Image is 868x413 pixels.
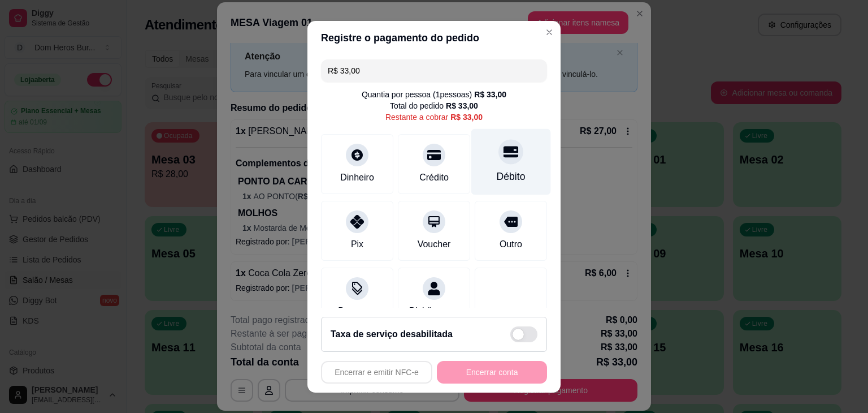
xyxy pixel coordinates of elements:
[385,111,483,123] div: Restante a cobrar
[474,89,506,100] div: R$ 33,00
[390,100,478,111] div: Total do pedido
[307,21,561,55] header: Registre o pagamento do pedido
[418,238,451,251] div: Voucher
[500,238,522,251] div: Outro
[328,59,540,82] input: Ex.: hambúrguer de cordeiro
[540,23,558,41] button: Close
[351,238,363,251] div: Pix
[409,304,459,318] div: Dividir conta
[338,304,376,318] div: Desconto
[331,328,453,341] h2: Taxa de serviço desabilitada
[497,169,526,184] div: Débito
[450,111,483,123] div: R$ 33,00
[362,89,506,100] div: Quantia por pessoa ( 1 pessoas)
[419,171,449,184] div: Crédito
[446,100,478,111] div: R$ 33,00
[340,171,374,184] div: Dinheiro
